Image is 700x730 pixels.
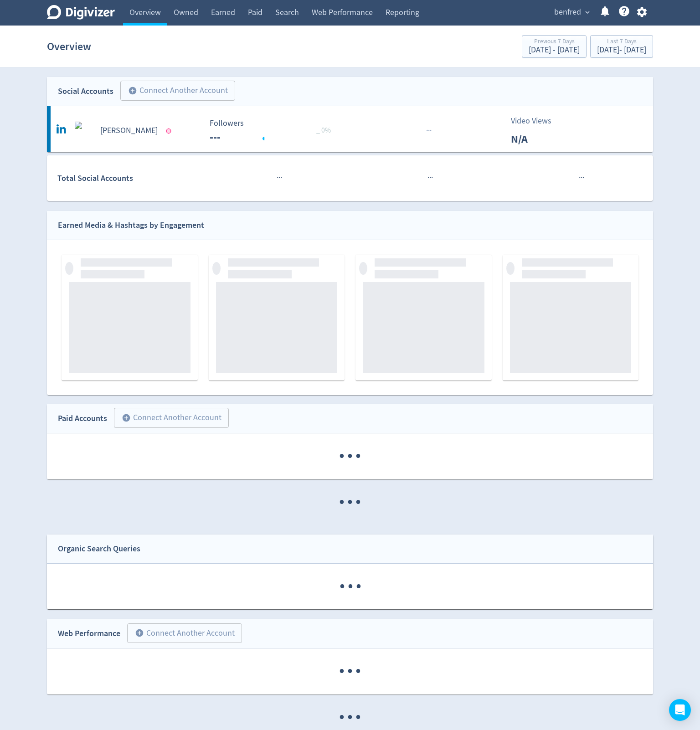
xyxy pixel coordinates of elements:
span: · [581,172,582,184]
span: _ 0% [316,126,331,135]
span: · [429,172,431,184]
div: [DATE] - [DATE] [529,46,580,54]
span: · [280,172,282,184]
span: · [277,172,278,184]
span: · [428,125,430,136]
p: Video Views [511,115,563,127]
a: Connect Another Account [107,409,229,428]
button: benfred [551,5,592,20]
span: · [582,172,584,184]
span: · [579,172,581,184]
span: · [346,479,354,525]
button: Connect Another Account [120,81,235,101]
a: Connect Another Account [120,625,242,643]
h5: [PERSON_NAME] [100,125,158,136]
span: · [427,172,429,184]
span: · [430,125,432,136]
button: Connect Another Account [114,408,229,428]
a: Connect Another Account [113,82,235,101]
span: · [338,648,346,694]
div: Web Performance [58,627,120,640]
div: Last 7 Days [597,38,646,46]
div: Earned Media & Hashtags by Engagement [58,219,204,232]
span: Data last synced: 17 Sep 2025, 10:02pm (AEST) [166,129,174,134]
span: · [355,564,363,610]
span: add_circle [135,628,144,637]
img: Ben Wells undefined [75,122,93,140]
button: Previous 7 Days[DATE] - [DATE] [522,35,587,58]
div: Social Accounts [58,85,113,98]
div: Organic Search Queries [58,542,140,555]
span: · [354,433,362,479]
span: · [338,564,346,610]
span: · [431,172,433,184]
span: · [346,433,354,479]
span: · [278,172,280,184]
span: benfred [554,5,581,20]
span: · [346,648,354,694]
span: · [354,648,362,694]
span: · [426,125,428,136]
div: Paid Accounts [58,412,107,425]
p: N/A [511,131,563,147]
div: Previous 7 Days [529,38,580,46]
span: add_circle [128,86,137,95]
span: · [338,479,346,525]
span: · [354,479,362,525]
h1: Overview [47,32,91,61]
span: expand_more [583,8,592,16]
div: Open Intercom Messenger [669,699,691,721]
a: Ben Wells undefined[PERSON_NAME] Followers --- Followers --- _ 0%···Video ViewsN/A [47,106,653,152]
div: Total Social Accounts [57,172,203,185]
button: Connect Another Account [127,623,242,643]
span: · [338,433,346,479]
svg: Followers --- [205,119,342,143]
span: · [346,564,355,610]
button: Last 7 Days[DATE]- [DATE] [590,35,653,58]
span: add_circle [122,413,131,422]
div: [DATE] - [DATE] [597,46,646,54]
